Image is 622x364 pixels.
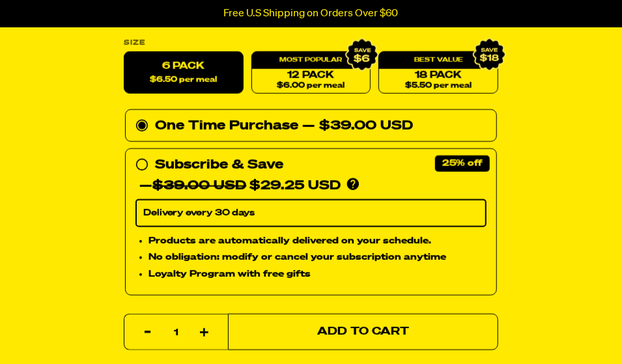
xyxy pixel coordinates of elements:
[139,175,341,196] div: — $29.25 USD
[317,326,409,337] span: Add to Cart
[152,179,246,192] del: $39.00 USD
[302,115,413,136] div: — $39.00 USD
[378,51,498,94] a: 18 Pack$5.50 per meal
[277,81,345,90] span: $6.00 per meal
[132,315,220,351] input: quantity
[124,51,244,94] label: 6 pack
[148,233,487,247] li: Products are automatically delivered on your schedule.
[405,81,472,90] span: $5.50 per meal
[228,314,498,350] button: Add to Cart
[150,76,217,84] span: $6.50 per meal
[135,115,487,136] div: One Time Purchase
[251,51,371,94] a: 12 Pack$6.00 per meal
[148,250,487,264] li: No obligation: modify or cancel your subscription anytime
[224,8,399,20] p: Free U.S Shipping on Orders Over $60
[135,199,487,227] select: Subscribe & Save —$39.00 USD$29.25 USD Products are automatically delivered on your schedule. No ...
[155,154,283,175] div: Subscribe & Save
[148,267,487,281] li: Loyalty Program with free gifts
[124,39,498,46] label: Size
